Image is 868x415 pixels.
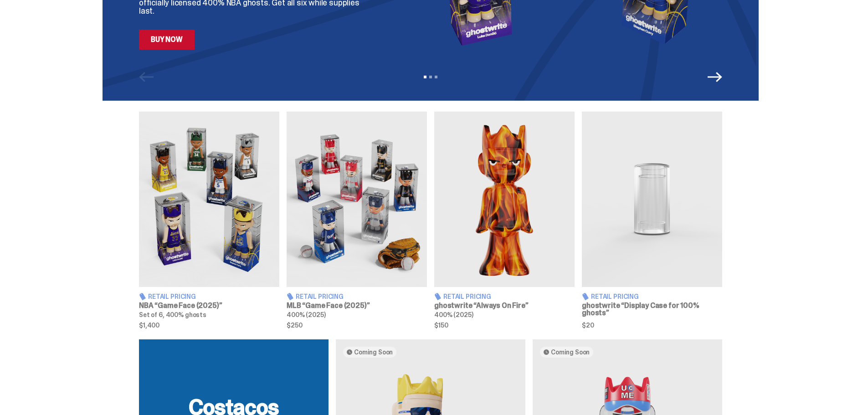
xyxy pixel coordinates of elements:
[434,311,473,319] span: 400% (2025)
[582,322,722,328] span: $20
[434,112,575,328] a: Always On Fire Retail Pricing
[287,112,427,328] a: Game Face (2025) Retail Pricing
[287,302,427,309] h3: MLB “Game Face (2025)”
[354,348,393,356] span: Coming Soon
[139,302,279,309] h3: NBA “Game Face (2025)”
[434,302,575,309] h3: ghostwrite “Always On Fire”
[287,311,325,319] span: 400% (2025)
[139,112,279,287] img: Game Face (2025)
[287,322,427,328] span: $250
[139,112,279,328] a: Game Face (2025) Retail Pricing
[139,30,195,50] a: Buy Now
[429,76,432,78] button: View slide 2
[139,311,206,319] span: Set of 6, 400% ghosts
[148,293,196,300] span: Retail Pricing
[582,112,722,287] img: Display Case for 100% ghosts
[582,302,722,317] h3: ghostwrite “Display Case for 100% ghosts”
[582,112,722,328] a: Display Case for 100% ghosts Retail Pricing
[434,112,575,287] img: Always On Fire
[139,322,279,328] span: $1,400
[443,293,491,300] span: Retail Pricing
[434,322,575,328] span: $150
[296,293,344,300] span: Retail Pricing
[287,112,427,287] img: Game Face (2025)
[551,348,590,356] span: Coming Soon
[591,293,639,300] span: Retail Pricing
[424,76,426,78] button: View slide 1
[708,70,722,84] button: Next
[435,76,437,78] button: View slide 3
